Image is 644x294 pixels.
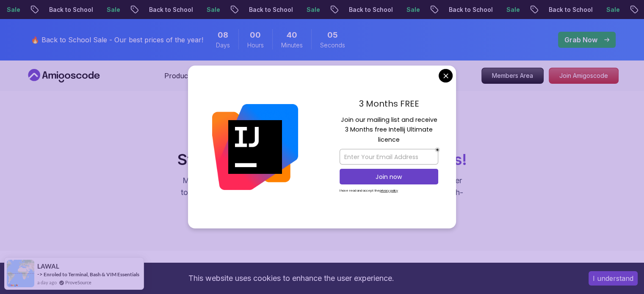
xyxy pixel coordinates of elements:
[281,41,303,49] span: Minutes
[398,5,426,14] p: Sale
[598,5,625,14] p: Sale
[327,29,338,41] span: 5 Seconds
[141,5,199,14] p: Back to School
[241,5,299,14] p: Back to School
[287,29,297,41] span: 40 Minutes
[41,5,99,14] p: Back to School
[320,41,345,49] span: Seconds
[177,151,467,168] h2: Start with our
[164,71,193,81] p: Products
[65,279,91,286] a: ProveSource
[180,175,464,210] p: Master in-demand tech skills with our proven learning roadmaps. From beginner to expert, follow s...
[482,68,543,83] p: Members Area
[164,71,204,88] button: Products
[247,41,264,49] span: Hours
[6,269,576,288] div: This website uses cookies to enhance the user experience.
[7,260,34,287] img: provesource social proof notification image
[549,68,618,83] p: Join Amigoscode
[216,41,230,49] span: Days
[37,271,43,278] span: ->
[441,5,498,14] p: Back to School
[541,5,598,14] p: Back to School
[549,68,619,84] a: Join Amigoscode
[218,29,228,41] span: 8 Days
[37,263,59,270] span: LAWAL
[199,5,226,14] p: Sale
[481,68,544,84] a: Members Area
[99,5,126,14] p: Sale
[299,5,326,14] p: Sale
[44,271,139,278] a: Enroled to Terminal, Bash & VIM Essentials
[564,35,597,45] p: Grab Now
[341,5,398,14] p: Back to School
[37,279,57,286] span: a day ago
[31,35,203,45] p: 🔥 Back to School Sale - Our best prices of the year!
[589,271,638,286] button: Accept cookies
[498,5,525,14] p: Sale
[250,29,261,41] span: 0 Hours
